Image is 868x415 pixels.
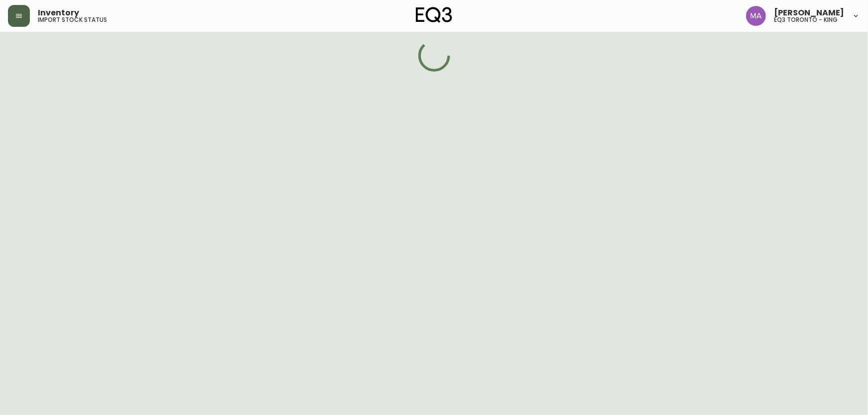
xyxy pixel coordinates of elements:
h5: import stock status [38,17,107,23]
span: [PERSON_NAME] [774,9,844,17]
img: logo [416,7,453,23]
img: 4f0989f25cbf85e7eb2537583095d61e [746,6,766,26]
h5: eq3 toronto - king [774,17,838,23]
span: Inventory [38,9,79,17]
